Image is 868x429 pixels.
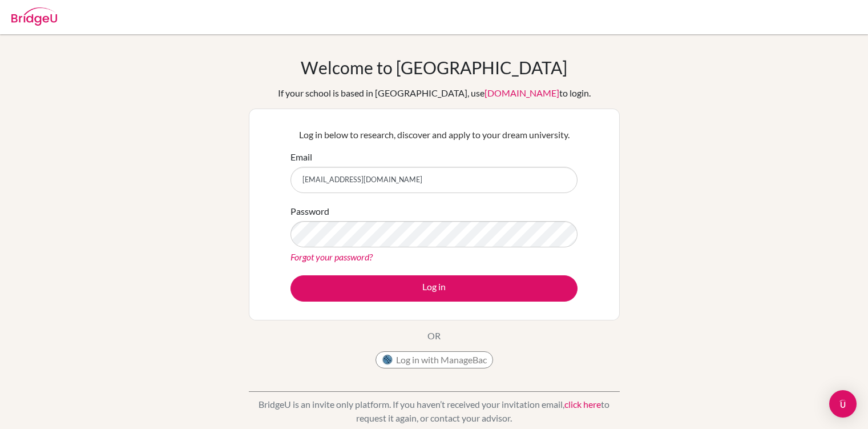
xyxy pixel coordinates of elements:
p: Log in below to research, discover and apply to your dream university. [290,128,578,142]
button: Log in [290,275,578,302]
label: Password [290,205,329,218]
p: OR [427,329,441,343]
h1: Welcome to [GEOGRAPHIC_DATA] [301,57,567,78]
a: click here [564,399,601,410]
div: If your school is based in [GEOGRAPHIC_DATA], use to login. [278,86,591,100]
button: Log in with ManageBac [376,351,493,368]
a: Forgot your password? [290,251,373,262]
a: [DOMAIN_NAME] [485,87,559,98]
img: Bridge-U [11,7,57,26]
p: BridgeU is an invite only platform. If you haven’t received your invitation email, to request it ... [249,398,620,425]
label: Email [290,150,312,164]
div: Open Intercom Messenger [829,390,857,418]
